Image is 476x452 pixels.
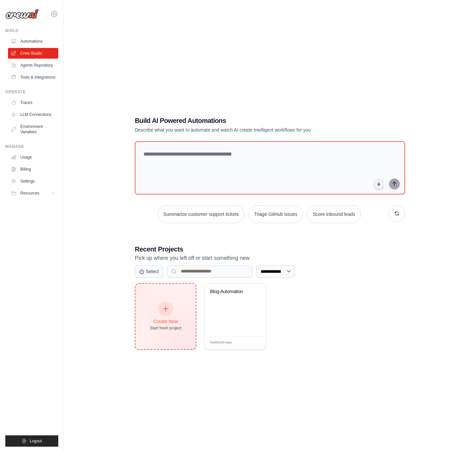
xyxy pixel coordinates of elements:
[135,265,163,278] button: Select
[30,438,42,444] span: Logout
[8,97,58,108] a: Traces
[8,152,58,163] a: Usage
[135,127,358,133] p: Describe what you want to automate and watch AI create intelligent workflows for you
[210,340,232,345] span: Modified 28 days
[135,116,358,125] h1: Build AI Powered Automations
[8,176,58,187] a: Settings
[250,340,256,345] span: Edit
[8,72,58,83] a: Tools & Integrations
[307,205,361,223] button: Score inbound leads
[388,205,405,222] button: Get new suggestions
[8,36,58,47] a: Automations
[8,109,58,120] a: LLM Connections
[5,435,58,447] button: Logout
[8,60,58,71] a: Agents Repository
[5,9,39,19] img: Logo
[248,205,303,223] button: Triage GitHub issues
[5,144,58,149] div: Manage
[5,89,58,95] div: Operate
[8,164,58,175] a: Billing
[5,28,58,33] div: Build
[8,188,58,199] button: Resources
[150,325,181,331] div: Start fresh project
[150,318,181,325] div: Create New
[374,179,384,189] button: Click to speak your automation idea
[8,121,58,137] a: Environment Variables
[210,289,250,295] div: Blog-Automation
[135,254,405,262] p: Pick up where you left off or start something new
[8,48,58,59] a: Crew Studio
[135,244,405,254] h3: Recent Projects
[158,205,244,223] button: Summarize customer support tickets
[20,191,39,196] span: Resources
